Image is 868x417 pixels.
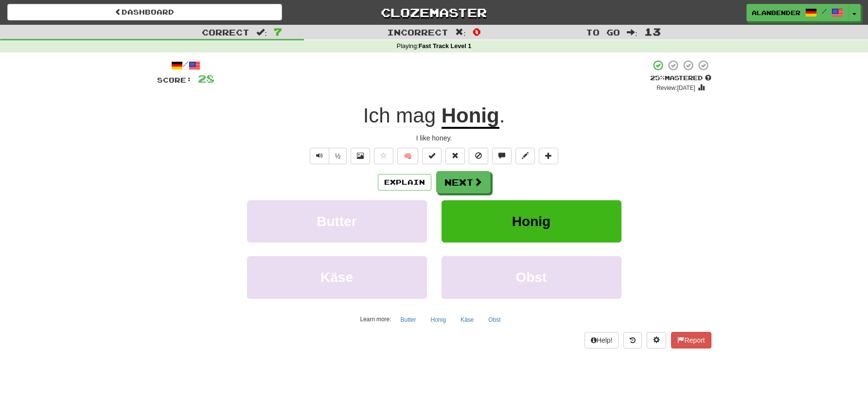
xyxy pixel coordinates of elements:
[445,148,465,164] button: Reset to 0% Mastered (alt+r)
[157,133,711,143] div: I like honey.
[442,256,621,298] button: Obst
[623,332,642,348] button: Round history (alt+y)
[586,27,620,37] span: To go
[374,148,393,164] button: Favorite sentence (alt+f)
[397,148,418,164] button: 🧠
[425,313,451,327] button: Honig
[516,270,547,285] span: Obst
[320,270,353,285] span: Käse
[644,26,661,37] span: 13
[483,313,506,327] button: Obst
[378,174,431,191] button: Explain
[539,148,558,164] button: Add to collection (alt+a)
[585,332,619,348] button: Help!
[627,28,638,36] span: :
[499,104,505,127] span: .
[656,85,695,91] small: Review: [DATE]
[442,104,499,129] u: Honig
[473,26,481,37] span: 0
[157,59,214,71] div: /
[351,148,370,164] button: Show image (alt+x)
[650,74,665,82] span: 25 %
[492,148,512,164] button: Discuss sentence (alt+u)
[395,313,422,327] button: Butter
[752,8,800,17] span: AlanBender
[671,332,711,348] button: Report
[422,148,442,164] button: Set this sentence to 100% Mastered (alt+m)
[363,104,390,127] span: Ich
[274,26,282,37] span: 7
[512,214,550,229] span: Honig
[387,27,448,37] span: Incorrect
[317,214,356,229] span: Butter
[515,148,535,164] button: Edit sentence (alt+d)
[198,72,214,85] span: 28
[822,8,827,15] span: /
[455,28,466,36] span: :
[455,313,479,327] button: Käse
[247,256,427,298] button: Käse
[329,148,347,164] button: ½
[746,4,849,21] a: AlanBender /
[469,148,488,164] button: Ignore sentence (alt+i)
[7,4,282,20] a: Dashboard
[297,4,571,21] a: Clozemaster
[256,28,267,36] span: :
[436,171,491,193] button: Next
[650,74,711,83] div: Mastered
[308,148,347,164] div: Text-to-speech controls
[157,76,192,84] span: Score:
[396,104,436,127] span: mag
[442,200,621,243] button: Honig
[419,43,472,50] strong: Fast Track Level 1
[247,200,427,243] button: Butter
[202,27,249,37] span: Correct
[310,148,329,164] button: Play sentence audio (ctl+space)
[360,316,391,323] small: Learn more:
